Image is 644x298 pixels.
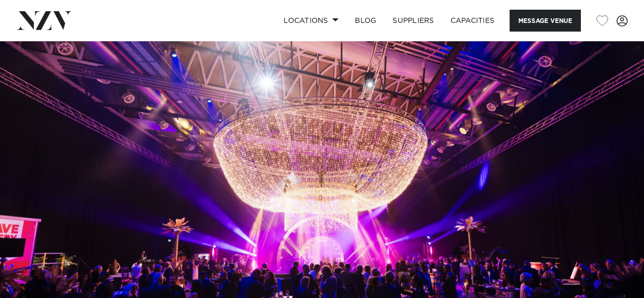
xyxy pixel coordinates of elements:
a: BLOG [347,10,384,32]
a: Locations [275,10,347,32]
a: SUPPLIERS [384,10,442,32]
button: Message Venue [510,10,581,32]
a: Capacities [442,10,503,32]
img: nzv-logo.png [16,11,72,30]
